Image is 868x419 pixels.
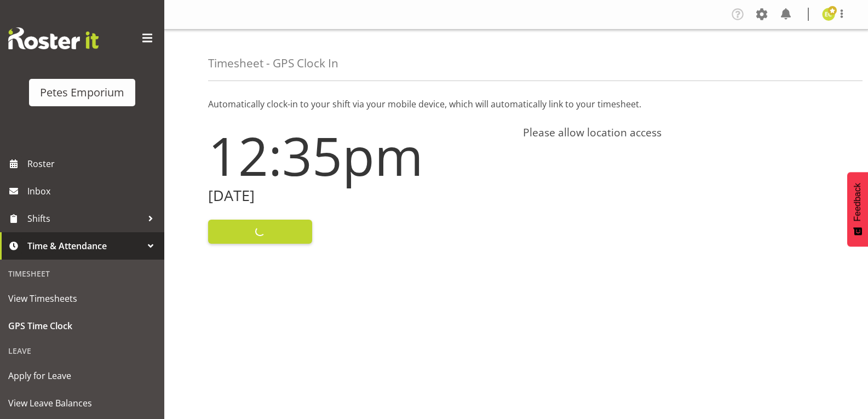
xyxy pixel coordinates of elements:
span: Inbox [27,183,159,199]
h4: Please allow location access [523,126,825,139]
span: Feedback [853,183,863,221]
span: View Timesheets [8,290,156,307]
img: Rosterit website logo [8,27,99,49]
span: Roster [27,156,159,172]
div: Petes Emporium [40,84,124,101]
div: Leave [3,340,162,362]
a: View Leave Balances [3,389,162,417]
span: View Leave Balances [8,395,156,411]
a: GPS Time Clock [3,312,162,340]
h1: 12:35pm [208,126,510,185]
h2: [DATE] [208,187,510,204]
span: GPS Time Clock [8,318,156,334]
p: Automatically clock-in to your shift via your mobile device, which will automatically link to you... [208,97,824,111]
span: Apply for Leave [8,368,156,384]
span: Time & Attendance [27,238,142,254]
button: Feedback - Show survey [847,172,868,246]
a: Apply for Leave [3,362,162,389]
div: Timesheet [3,262,162,285]
h4: Timesheet - GPS Clock In [208,57,338,70]
span: Shifts [27,210,142,227]
img: emma-croft7499.jpg [822,8,835,21]
a: View Timesheets [3,285,162,312]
